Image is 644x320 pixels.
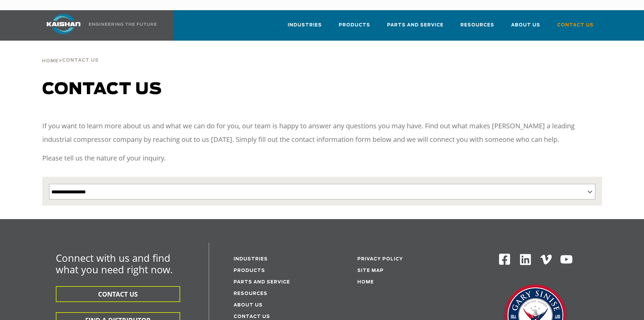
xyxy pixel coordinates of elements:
[339,16,370,39] a: Products
[357,269,384,273] a: Site Map
[288,21,322,29] span: Industries
[42,81,162,98] span: Contact us
[42,151,602,165] p: Please tell us the nature of your inquiry.
[234,257,268,261] a: Industries
[519,253,532,266] img: Linkedin
[234,292,267,296] a: Resources
[357,257,403,261] a: Privacy Policy
[357,280,374,284] a: Home
[42,58,58,64] a: Home
[234,269,265,273] a: Products
[42,59,58,63] span: Home
[56,286,180,302] button: CONTACT US
[460,21,494,29] span: Resources
[460,16,494,39] a: Resources
[387,21,444,29] span: Parts and Service
[339,21,370,29] span: Products
[557,21,594,29] span: Contact Us
[387,16,444,39] a: Parts and Service
[62,58,99,63] span: Contact Us
[42,119,602,146] p: If you want to learn more about us and what we can do for you, our team is happy to answer any qu...
[498,253,511,265] img: Facebook
[560,253,573,266] img: Youtube
[234,315,270,319] a: Contact Us
[288,16,322,39] a: Industries
[540,255,552,264] img: Vimeo
[511,16,540,39] a: About Us
[42,41,99,66] div: >
[234,303,263,307] a: About Us
[234,280,290,284] a: Parts and service
[511,21,540,29] span: About Us
[38,14,89,34] img: kaishan logo
[38,10,158,41] a: Kaishan USA
[89,23,157,26] img: Engineering the future
[56,251,173,276] span: Connect with us and find what you need right now.
[557,16,594,39] a: Contact Us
